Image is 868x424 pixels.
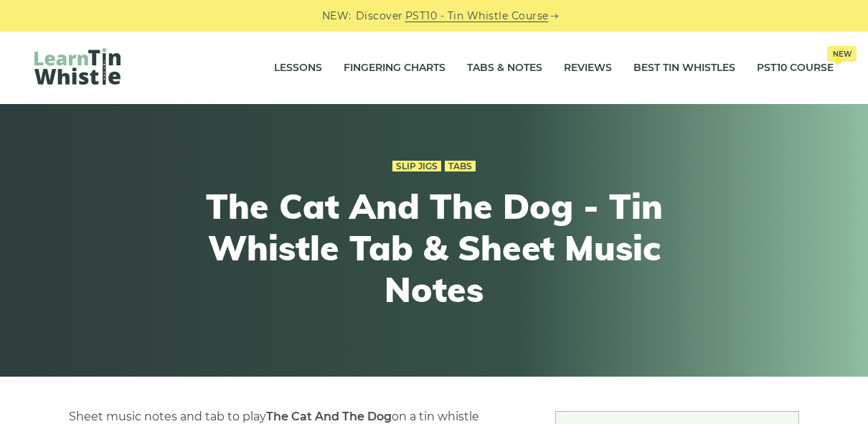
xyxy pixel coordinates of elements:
a: Fingering Charts [344,50,445,86]
span: New [827,46,857,62]
a: Best Tin Whistles [633,50,735,86]
a: Slip Jigs [392,161,441,172]
strong: The Cat And The Dog [266,410,392,423]
a: PST10 CourseNew [757,50,834,86]
a: Tabs [445,161,476,172]
a: Tabs & Notes [467,50,542,86]
a: Reviews [564,50,612,86]
a: Lessons [274,50,322,86]
h1: The Cat And The Dog - Tin Whistle Tab & Sheet Music Notes [170,186,698,310]
img: LearnTinWhistle.com [34,48,121,85]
